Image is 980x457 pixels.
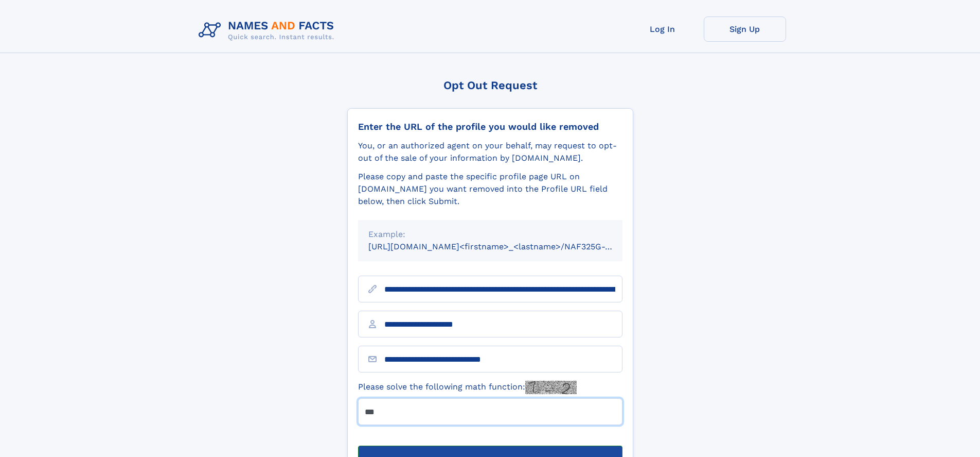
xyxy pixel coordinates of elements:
[358,121,622,132] div: Enter the URL of the profile you would like removed
[368,242,642,251] small: [URL][DOMAIN_NAME]<firstname>_<lastname>/NAF325G-xxxxxxxx
[358,381,577,394] label: Please solve the following math function:
[621,16,704,42] a: Log In
[358,171,622,208] div: Please copy and paste the specific profile page URL on [DOMAIN_NAME] you want removed into the Pr...
[358,140,622,164] div: You, or an authorized agent on your behalf, may request to opt-out of the sale of your informatio...
[368,228,612,241] div: Example:
[347,79,633,92] div: Opt Out Request
[194,16,343,44] img: Logo Names and Facts
[704,16,786,42] a: Sign Up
